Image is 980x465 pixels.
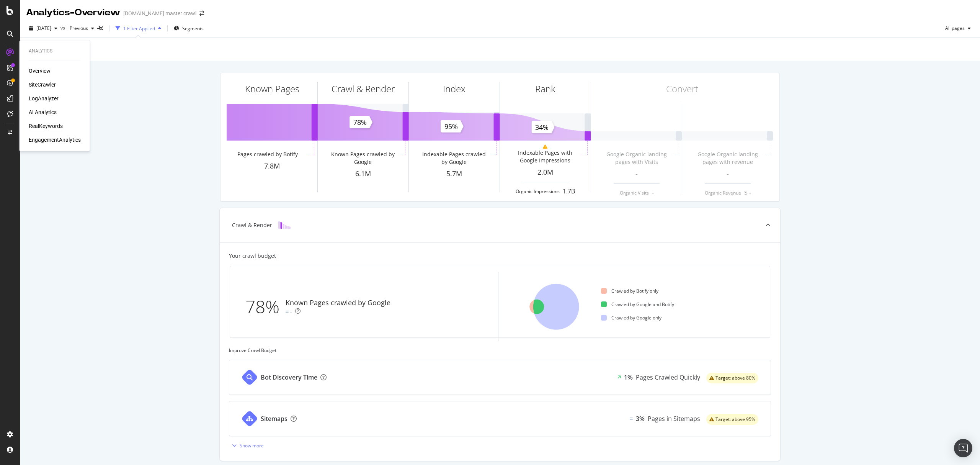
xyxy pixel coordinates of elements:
[278,221,291,229] img: block-icon
[29,48,81,54] div: Analytics
[286,311,289,313] img: Equal
[36,25,51,31] span: 2025 Sep. 29th
[648,414,700,423] div: Pages in Sitemaps
[318,169,408,179] div: 6.1M
[511,149,579,164] div: Indexable Pages with Google Impressions
[123,25,155,32] div: 1 Filter Applied
[227,161,317,171] div: 7.8M
[29,136,81,144] a: EngagementAnalytics
[199,11,204,16] div: arrow-right-arrow-left
[636,414,645,423] div: 3%
[443,82,465,95] div: Index
[26,6,120,19] div: Analytics - Overview
[113,22,164,34] button: 1 Filter Applied
[563,187,575,196] div: 1.7B
[240,442,264,449] div: Show more
[942,22,974,34] button: All pages
[706,373,758,383] div: warning label
[954,439,972,457] div: Open Intercom Messenger
[715,417,755,422] span: Target: above 95%
[29,81,56,88] a: SiteCrawler
[245,82,299,95] div: Known Pages
[409,169,500,179] div: 5.7M
[516,188,560,195] div: Organic Impressions
[123,10,196,17] div: [DOMAIN_NAME] master crawl
[29,95,59,102] a: LogAnalyzer
[29,67,51,75] a: Overview
[535,82,555,95] div: Rank
[636,373,700,382] div: Pages Crawled Quickly
[261,373,317,382] div: Bot Discovery Time
[715,376,755,380] span: Target: above 80%
[229,347,771,354] div: Improve Crawl Budget
[229,360,771,395] a: Bot Discovery Time1%Pages Crawled Quicklywarning label
[601,314,661,321] div: Crawled by Google only
[332,82,395,95] div: Crawl & Render
[601,301,674,308] div: Crawled by Google and Botify
[328,151,397,166] div: Known Pages crawled by Google
[26,22,60,34] button: [DATE]
[290,308,292,316] div: -
[601,288,658,294] div: Crawled by Botify only
[237,151,298,158] div: Pages crawled by Botify
[67,22,97,34] button: Previous
[229,252,276,260] div: Your crawl budget
[60,25,67,31] span: vs
[420,151,488,166] div: Indexable Pages crawled by Google
[261,414,287,423] div: Sitemaps
[171,22,207,34] button: Segments
[630,418,633,420] img: Equal
[500,167,591,177] div: 2.0M
[942,25,965,31] span: All pages
[624,373,633,382] div: 1%
[229,439,264,452] button: Show more
[245,294,286,319] div: 78%
[286,298,390,308] div: Known Pages crawled by Google
[229,401,771,436] a: SitemapsEqual3%Pages in Sitemapswarning label
[29,122,63,130] a: RealKeywords
[182,25,204,32] span: Segments
[67,25,88,31] span: Previous
[706,414,758,425] div: warning label
[232,221,272,229] div: Crawl & Render
[29,108,57,116] a: AI Analytics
